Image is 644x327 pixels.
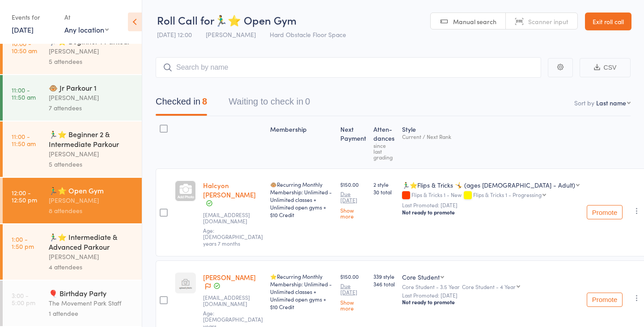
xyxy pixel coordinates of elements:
div: Not ready to promote [402,209,580,216]
time: 12:00 - 12:50 pm [12,189,37,203]
div: Core Student - 3.5 Year [402,284,580,289]
div: 🎈 Birthday Party [49,288,134,298]
span: [PERSON_NAME] [206,30,256,39]
div: 🐵 Jr Parkour 1 [49,83,134,92]
a: Show more [340,207,366,219]
div: Flips & Tricks 1 - Progressing [473,192,542,197]
time: 1:00 - 1:50 pm [12,235,34,250]
a: [PERSON_NAME] [203,272,256,282]
small: Due [DATE] [340,191,366,204]
span: 339 style [373,272,395,280]
small: Last Promoted: [DATE] [402,292,580,298]
span: Manual search [453,17,496,26]
span: Roll Call for [157,13,214,27]
div: 7 attendees [49,103,134,113]
div: 🏃‍♂️⭐ Open Gym [49,185,134,195]
a: [DATE] [12,25,34,34]
span: 2 style [373,180,395,188]
div: [PERSON_NAME] [49,149,134,159]
div: 1 attendee [49,308,134,319]
div: Membership [267,120,337,164]
button: Waiting to check in0 [229,92,310,116]
img: image1734139282.png [175,272,196,293]
span: [DATE] 12:00 [157,30,192,39]
div: 🏃‍♂️⭐ Beginner 2 & Intermediate Parkour [49,129,134,149]
a: 12:00 -12:50 pm🏃‍♂️⭐ Open Gym[PERSON_NAME]8 attendees [3,178,142,223]
a: 11:00 -11:50 am🏃‍♂️⭐ Beginner 2 & Intermediate Parkour[PERSON_NAME]5 attendees [3,122,142,177]
a: 1:00 -1:50 pm🏃‍♂️⭐ Intermediate & Advanced Parkour[PERSON_NAME]4 attendees [3,224,142,280]
div: 0 [305,96,310,106]
span: Hard Obstacle Floor Space [270,30,346,39]
div: Events for [12,10,55,25]
time: 11:00 - 11:50 am [12,133,36,147]
div: Any location [64,25,109,34]
time: 10:00 - 10:50 am [12,40,37,54]
div: [PERSON_NAME] [49,195,134,205]
div: [PERSON_NAME] [49,252,134,262]
div: 8 attendees [49,205,134,216]
div: 4 attendees [49,262,134,272]
time: 11:00 - 11:50 am [12,86,36,101]
span: 346 total [373,280,395,288]
div: Last name [596,98,626,107]
a: Halcyon [PERSON_NAME] [203,180,256,199]
button: Promote [587,293,623,307]
input: Search by name [156,57,541,78]
a: Show more [340,299,366,311]
div: ⭐Recurring Monthly Membership: Unlimited - Unlimited classes + Unlimited open gyms + $10 Credit [270,272,333,310]
div: $150.00 [340,272,366,311]
div: Atten­dances [370,120,398,164]
span: Scanner input [528,17,568,26]
span: 🏃‍♂️⭐ Open Gym [214,13,297,27]
div: 🐵Recurring Monthly Membership: Unlimited - Unlimited classes + Unlimited open gyms + $10 Credit [270,180,333,218]
button: Checked in8 [156,92,207,116]
span: 30 total [373,188,395,196]
div: [PERSON_NAME] [49,46,134,56]
small: carleyky@gmail.com [203,212,263,225]
div: 🏃‍♂️⭐ Intermediate & Advanced Parkour [49,232,134,252]
a: Exit roll call [585,13,631,30]
div: [PERSON_NAME] [49,92,134,103]
div: Current / Next Rank [402,134,580,139]
a: 10:00 -10:50 am🏃‍♂️⭐ Beginner 1 Parkour[PERSON_NAME]5 attendees [3,29,142,74]
div: Next Payment [337,120,370,164]
div: Not ready to promote [402,298,580,306]
div: 8 [202,96,207,106]
div: Core Student - 4 Year [462,284,516,289]
a: 3:00 -5:00 pm🎈 Birthday PartyThe Movement Park Staff1 attendee [3,281,142,326]
div: Flips & Tricks 1 - New [402,192,580,199]
div: At [64,10,109,25]
div: $150.00 [340,180,366,219]
time: 3:00 - 5:00 pm [12,292,35,306]
div: since last grading [373,143,395,160]
div: Style [398,120,583,164]
small: Last Promoted: [DATE] [402,202,580,208]
div: 5 attendees [49,56,134,67]
span: Age: [DEMOGRAPHIC_DATA] years 7 months [203,226,263,247]
label: Sort by [574,98,594,107]
a: 11:00 -11:50 am🐵 Jr Parkour 1[PERSON_NAME]7 attendees [3,75,142,121]
button: Promote [587,205,623,219]
div: 5 attendees [49,159,134,169]
div: 🏃‍♂️⭐Flips & Tricks 🤸 (ages [DEMOGRAPHIC_DATA] - Adult) [402,180,575,189]
small: carleyky@gmail.com [203,294,263,307]
div: The Movement Park Staff [49,298,134,308]
div: Core Student [402,272,440,281]
small: Due [DATE] [340,283,366,296]
button: CSV [580,58,631,77]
